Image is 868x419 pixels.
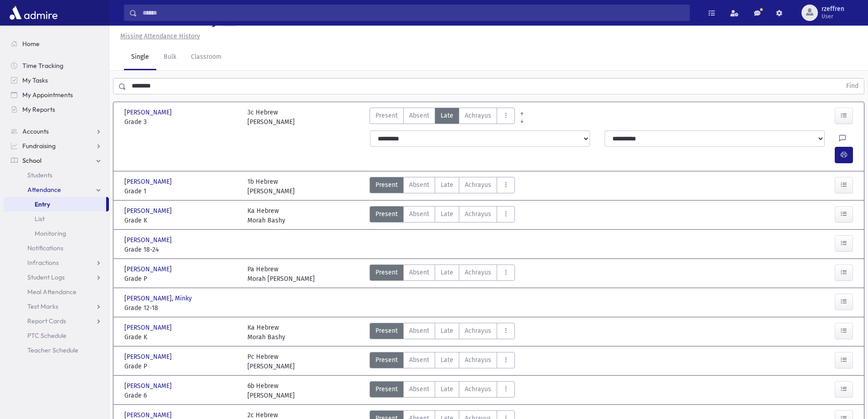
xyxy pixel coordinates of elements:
span: Present [375,180,398,190]
span: [PERSON_NAME] [124,352,174,362]
div: AttTypes [370,323,515,342]
span: Teacher Schedule [27,346,78,354]
span: Grade P [124,362,238,371]
span: Achrayus [465,268,491,277]
span: Present [375,326,398,336]
div: AttTypes [370,264,515,284]
span: Late [441,326,453,336]
span: Achrayus [465,384,491,394]
span: Achrayus [465,180,491,190]
span: Achrayus [465,209,491,219]
a: Student Logs [4,270,109,285]
span: Grade K [124,332,238,342]
span: Present [375,355,398,365]
span: Absent [409,180,429,190]
span: Test Marks [27,302,58,310]
a: School [4,153,109,168]
span: Present [375,268,398,277]
span: Grade 6 [124,391,238,400]
span: My Tasks [22,76,48,84]
span: Grade 1 [124,186,238,196]
span: Late [441,180,453,190]
div: Ka Hebrew Morah Bashy [247,323,285,342]
div: AttTypes [370,206,515,225]
a: Monitoring [4,226,109,241]
span: User [822,13,844,20]
span: Accounts [22,127,49,135]
span: Late [441,209,453,219]
a: Notifications [4,241,109,255]
span: Late [441,355,453,365]
div: AttTypes [370,381,515,400]
span: [PERSON_NAME], Minky [124,294,194,303]
span: Grade 12-18 [124,303,238,313]
span: School [22,156,41,165]
span: Present [375,384,398,394]
div: Pa Hebrew Morah [PERSON_NAME] [247,264,315,284]
a: Report Cards [4,314,109,328]
a: Test Marks [4,299,109,314]
span: Notifications [27,244,63,252]
a: Missing Attendance History [117,32,200,40]
a: My Reports [4,102,109,117]
span: Grade 18-24 [124,245,238,254]
span: Late [441,268,453,277]
a: Bulk [156,45,184,70]
span: Absent [409,355,429,365]
span: rzeffren [822,5,844,13]
a: Home [4,36,109,51]
a: Attendance [4,182,109,197]
a: My Tasks [4,73,109,88]
span: Achrayus [465,355,491,365]
span: [PERSON_NAME] [124,323,174,332]
span: My Appointments [22,91,73,99]
a: Classroom [184,45,229,70]
a: PTC Schedule [4,328,109,343]
span: Infractions [27,259,59,267]
span: Absent [409,209,429,219]
span: Achrayus [465,326,491,336]
span: Absent [409,268,429,277]
a: Single [124,45,156,70]
span: Attendance [27,186,61,194]
a: My Appointments [4,88,109,102]
div: AttTypes [370,352,515,371]
a: Infractions [4,255,109,270]
a: Entry [4,197,106,212]
div: 6b Hebrew [PERSON_NAME] [247,381,295,400]
span: Monitoring [35,229,66,238]
a: Meal Attendance [4,285,109,299]
span: My Reports [22,105,55,114]
span: [PERSON_NAME] [124,108,174,117]
span: Present [375,209,398,219]
span: Late [441,111,453,120]
span: Report Cards [27,317,66,325]
span: [PERSON_NAME] [124,264,174,274]
span: List [35,215,45,223]
u: Missing Attendance History [120,32,200,40]
span: Late [441,384,453,394]
a: List [4,212,109,226]
a: Accounts [4,124,109,139]
span: Students [27,171,52,179]
span: Absent [409,111,429,120]
a: Time Tracking [4,58,109,73]
span: [PERSON_NAME] [124,206,174,216]
span: Grade 3 [124,117,238,127]
span: Meal Attendance [27,288,77,296]
span: PTC Schedule [27,331,67,340]
button: Find [841,78,864,94]
span: Time Tracking [22,62,63,70]
span: Grade P [124,274,238,284]
span: Absent [409,326,429,336]
a: Teacher Schedule [4,343,109,357]
span: Present [375,111,398,120]
a: Fundraising [4,139,109,153]
div: AttTypes [370,108,515,127]
span: Grade K [124,216,238,225]
div: Ka Hebrew Morah Bashy [247,206,285,225]
span: [PERSON_NAME] [124,235,174,245]
span: Absent [409,384,429,394]
span: Fundraising [22,142,56,150]
input: Search [137,5,689,21]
